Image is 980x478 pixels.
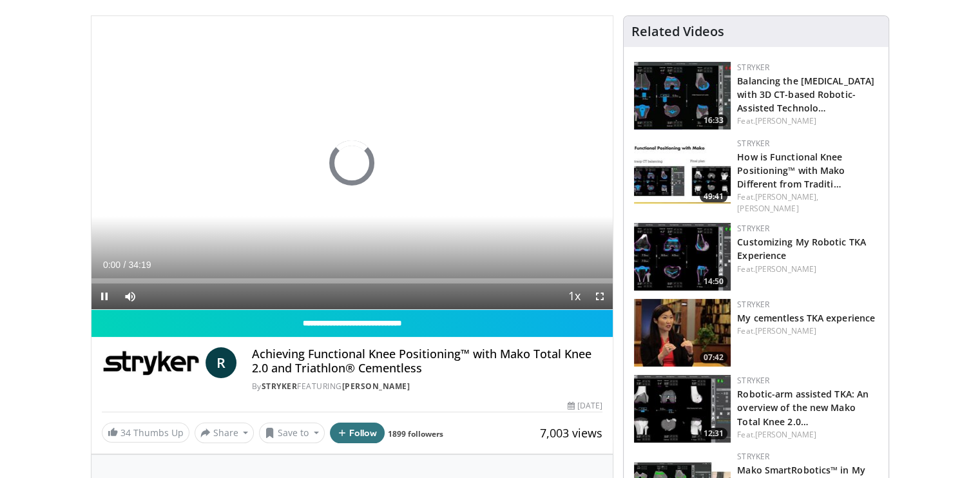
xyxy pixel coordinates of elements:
button: Playback Rate [561,283,587,309]
a: 16:33 [634,62,731,129]
div: By FEATURING [252,381,602,392]
a: [PERSON_NAME] [755,429,816,440]
span: 12:31 [700,428,727,439]
a: Balancing the [MEDICAL_DATA] with 3D CT-based Robotic-Assisted Technolo… [737,75,874,114]
a: Stryker [737,138,769,149]
img: 3ed3d49b-c22b-49e8-bd74-1d9565e20b04.150x105_q85_crop-smart_upscale.jpg [634,375,731,443]
div: Feat. [737,325,878,337]
a: [PERSON_NAME] [755,263,816,274]
button: Pause [91,283,117,309]
a: 49:41 [634,138,731,206]
button: Share [195,423,255,443]
span: 34:19 [128,260,151,270]
img: aececb5f-a7d6-40bb-96d9-26cdf3a45450.150x105_q85_crop-smart_upscale.jpg [634,62,731,129]
span: 49:41 [700,191,727,202]
div: Feat. [737,115,878,127]
span: 34 [120,426,131,439]
div: Feat. [737,191,878,215]
span: / [124,260,126,270]
span: 16:33 [700,115,727,126]
a: [PERSON_NAME] [755,115,816,126]
a: 34 Thumbs Up [102,423,189,443]
video-js: Video Player [91,16,613,310]
h4: Achieving Functional Knee Positioning™ with Mako Total Knee 2.0 and Triathlon® Cementless [252,347,602,375]
span: 0:00 [103,260,120,270]
a: How is Functional Knee Positioning™ with Mako Different from Traditi… [737,151,845,190]
div: Feat. [737,429,878,441]
img: Stryker [102,347,200,378]
button: Follow [330,423,385,443]
a: 14:50 [634,223,731,291]
a: 1899 followers [388,428,443,439]
button: Fullscreen [587,283,613,309]
button: Save to [259,423,325,443]
img: 4b492601-1f86-4970-ad60-0382e120d266.150x105_q85_crop-smart_upscale.jpg [634,299,731,367]
a: R [206,347,236,378]
a: 07:42 [634,299,731,367]
a: 12:31 [634,375,731,443]
div: Progress Bar [91,278,613,283]
span: 07:42 [700,352,727,363]
a: [PERSON_NAME] [342,381,410,392]
div: Feat. [737,263,878,275]
a: [PERSON_NAME], [755,191,818,202]
a: [PERSON_NAME] [755,325,816,336]
a: Stryker [737,451,769,462]
div: [DATE] [568,400,602,412]
a: Stryker [737,375,769,386]
a: Robotic-arm assisted TKA: An overview of the new Mako Total Knee 2.0… [737,388,869,427]
img: ffdd9326-d8c6-4f24-b7c0-24c655ed4ab2.150x105_q85_crop-smart_upscale.jpg [634,138,731,206]
button: Mute [117,283,143,309]
span: 14:50 [700,276,727,287]
a: Stryker [262,381,298,392]
a: Stryker [737,62,769,73]
a: Customizing My Robotic TKA Experience [737,236,866,262]
a: [PERSON_NAME] [737,203,798,214]
a: My cementless TKA experience [737,312,875,324]
a: Stryker [737,299,769,310]
h4: Related Videos [631,24,724,39]
a: Stryker [737,223,769,234]
img: 26055920-f7a6-407f-820a-2bd18e419f3d.150x105_q85_crop-smart_upscale.jpg [634,223,731,291]
span: 7,003 views [540,425,602,441]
